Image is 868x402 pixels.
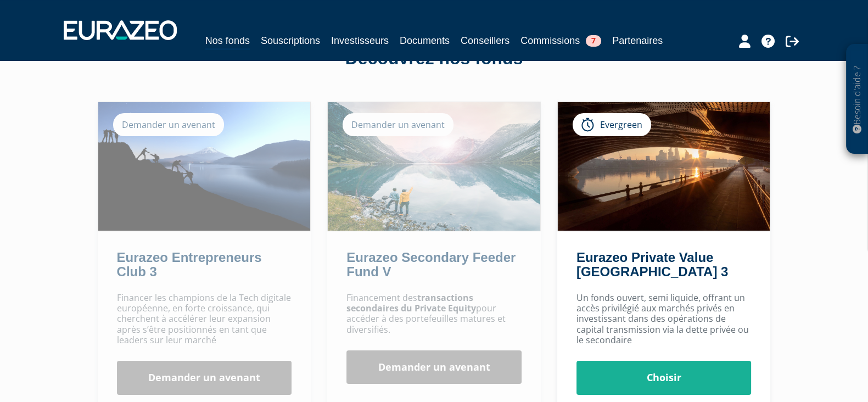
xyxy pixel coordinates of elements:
[343,113,453,136] div: Demander un avenant
[851,50,864,149] p: Besoin d'aide ?
[98,102,311,231] img: Eurazeo Entrepreneurs Club 3
[346,293,522,335] p: Financement des pour accéder à des portefeuilles matures et diversifiés.
[576,250,728,279] a: Eurazeo Private Value [GEOGRAPHIC_DATA] 3
[261,33,320,48] a: Souscriptions
[346,350,522,384] a: Demander un avenant
[117,250,262,279] a: Eurazeo Entrepreneurs Club 3
[573,113,651,136] div: Evergreen
[331,33,389,48] a: Investisseurs
[64,20,177,40] img: 1732889491-logotype_eurazeo_blanc_rvb.png
[400,33,450,48] a: Documents
[461,33,509,48] a: Conseillers
[117,361,292,395] a: Demander un avenant
[346,250,516,279] a: Eurazeo Secondary Feeder Fund V
[113,113,224,136] div: Demander un avenant
[576,361,752,395] a: Choisir
[576,293,752,345] p: Un fonds ouvert, semi liquide, offrant un accès privilégié aux marchés privés en investissant dan...
[346,292,476,314] strong: transactions secondaires du Private Equity
[328,102,540,231] img: Eurazeo Secondary Feeder Fund V
[586,35,601,47] span: 7
[612,33,663,48] a: Partenaires
[205,33,250,50] a: Nos fonds
[117,293,292,345] p: Financer les champions de la Tech digitale européenne, en forte croissance, qui cherchent à accél...
[558,102,770,231] img: Eurazeo Private Value Europe 3
[520,33,601,48] a: Commissions7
